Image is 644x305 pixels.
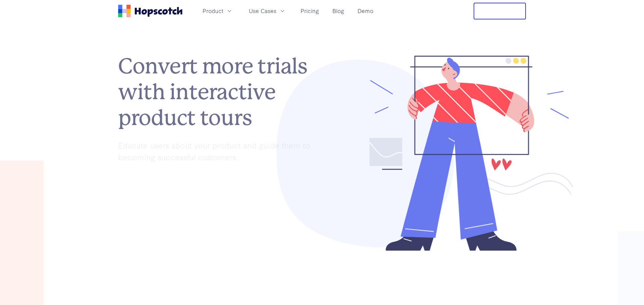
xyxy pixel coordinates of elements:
a: Demo [355,5,376,16]
h1: Convert more trials with interactive product tours [118,53,322,130]
button: Free Trial [474,3,526,19]
a: Home [118,5,182,17]
button: Use Cases [245,5,290,16]
span: Use Cases [249,7,276,15]
a: Blog [330,5,347,16]
button: Product [199,5,237,16]
span: Product [203,7,223,15]
p: Educate users about your product and guide them to becoming successful customers. [118,139,322,163]
a: Pricing [298,5,322,16]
